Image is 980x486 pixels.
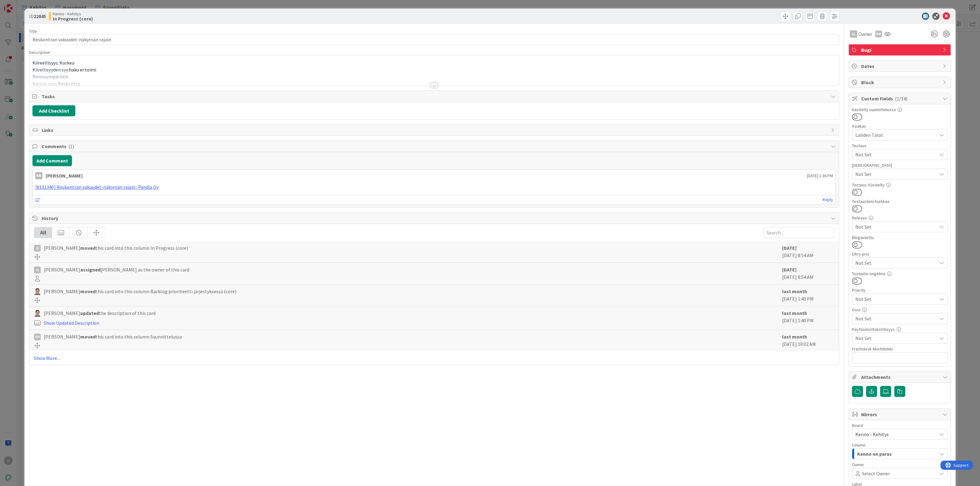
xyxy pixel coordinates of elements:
div: Freshdesk tikettilinkki [852,347,948,351]
span: Attachments [861,373,940,381]
span: [DATE] 1:36 PM [807,173,833,179]
input: type card name here... [29,34,839,45]
div: Testaus: Käsitelty [852,183,948,187]
b: [DATE] [782,245,797,251]
b: [DATE] [782,267,797,273]
div: JL [850,30,857,38]
span: [PERSON_NAME] the description of this card [44,309,156,317]
span: Bugi [861,46,940,54]
span: Kenno - Kehitys [53,11,93,16]
span: Not Set [855,223,937,230]
b: last month [782,310,807,316]
span: ( 1/14 ) [895,95,907,102]
span: Links [42,126,828,134]
b: assigned [80,267,100,273]
div: [DATE] 8:54 AM [782,266,834,281]
div: Käsitelty suunnittelussa [852,107,948,112]
div: Release [852,216,948,220]
span: Owner [858,30,872,38]
div: [DEMOGRAPHIC_DATA] [852,163,948,167]
input: Search... [763,227,834,238]
span: Tasks [42,93,828,100]
div: Testaus [852,144,948,148]
span: Block [861,79,940,86]
span: Not Set [855,315,937,322]
span: Not Set [855,170,937,178]
div: Testaustiimi kurkkaa [852,199,948,204]
span: Select Owner [862,470,890,477]
img: SM [34,288,41,295]
span: Kiirellisyyden syy: [32,67,69,73]
b: updated [80,310,99,316]
div: KM [875,31,882,37]
div: JL [34,245,41,252]
div: All [34,227,52,238]
span: Kiireellisyys: Korkea [32,60,74,66]
button: Add Comment [32,155,72,166]
button: Kenno on paras [852,448,948,459]
div: Käyttöönottokriittisyys [852,327,948,331]
span: Owner [852,462,864,467]
span: Mirrors [861,411,940,418]
b: 22845 [34,13,46,19]
div: Osio [852,308,948,312]
span: Board [852,423,863,428]
b: In Progress (core) [53,16,93,21]
a: [#131340] Reskontran vakuudet-näkymän rajain : Pandia Oy [35,184,159,190]
a: Show More... [34,354,834,362]
span: Comments [42,143,828,150]
span: Support [13,1,28,8]
span: Not Set [855,335,937,342]
div: [DATE] 10:02 AM [782,333,834,348]
b: last month [782,288,807,294]
span: [PERSON_NAME] this card into this column In Progress (core) [44,244,188,252]
span: [PERSON_NAME] this card into this column Suunnittelussa [44,333,182,340]
div: Asiakas [852,124,948,128]
div: [PERSON_NAME] [46,172,83,179]
div: Tuotanto-ongelma [852,271,948,276]
div: Ohry-prio [852,252,948,256]
span: [PERSON_NAME] this card into this column Backlog prioriteetti järjestyksessä (core) [44,288,236,295]
span: Not Set [855,151,937,158]
span: haku ei toimi [69,67,96,73]
span: Column [852,443,865,447]
span: Kenno - Kehitys [855,431,889,437]
b: moved [80,245,96,251]
span: Description [29,50,50,55]
a: Show Updated Description [44,320,99,326]
span: Lahden Talot [855,131,937,139]
button: Add Checklist [32,105,75,116]
div: [DATE] 1:40 PM [782,309,834,327]
span: Kenno on paras [857,450,892,458]
div: Blogautettu [852,235,948,240]
b: moved [80,334,96,340]
b: last month [782,334,807,340]
div: [DATE] 8:54 AM [782,244,834,260]
a: Reply [823,196,833,204]
b: moved [80,288,96,294]
label: Title [29,28,37,34]
div: KM [35,172,43,179]
span: ( 1 ) [68,143,74,149]
span: Not Set [855,295,934,303]
img: SM [34,310,41,317]
div: PH [34,334,41,340]
span: Custom Fields [861,95,940,102]
span: ID [29,13,46,20]
div: [DATE] 1:40 PM [782,288,834,303]
span: History [42,215,828,222]
div: JL [34,267,41,273]
span: Not Set [855,259,934,267]
span: [PERSON_NAME] [PERSON_NAME] as the owner of this card [44,266,189,273]
div: Priority [852,288,948,292]
span: Dates [861,62,940,70]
